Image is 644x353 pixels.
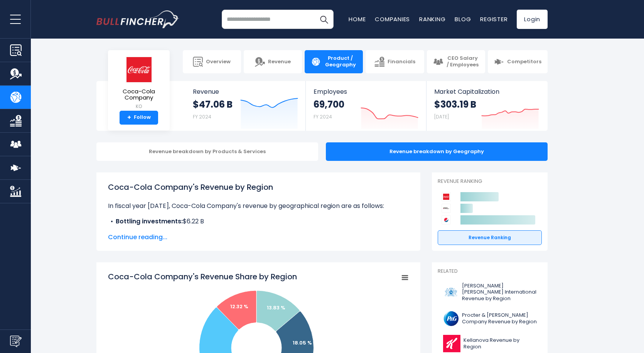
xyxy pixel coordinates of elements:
[314,88,418,95] span: Employees
[462,312,537,325] span: Procter & [PERSON_NAME] Company Revenue by Region
[366,50,424,73] a: Financials
[293,339,312,346] text: 18.05 %
[120,111,158,125] a: +Follow
[230,303,248,310] text: 12.32 %
[108,201,409,211] p: In fiscal year [DATE], Coca-Cola Company's revenue by geographical region are as follows:
[96,10,179,28] img: bullfincher logo
[349,15,366,23] a: Home
[388,59,415,65] span: Financials
[314,113,332,120] small: FY 2024
[507,59,541,65] span: Competitors
[114,88,164,101] span: Coca-Cola Company
[206,59,231,65] span: Overview
[127,114,131,121] strong: +
[267,304,285,311] text: 13.83 %
[193,98,233,110] strong: $47.06 B
[114,103,164,110] small: KO
[193,88,298,95] span: Revenue
[244,50,302,73] a: Revenue
[438,268,542,275] p: Related
[442,335,461,352] img: K logo
[438,308,542,329] a: Procter & [PERSON_NAME] Company Revenue by Region
[116,217,183,226] b: Bottling investments:
[108,271,297,282] tspan: Coca-Cola Company's Revenue Share by Region
[326,142,548,161] div: Revenue breakdown by Geography
[314,10,334,29] button: Search
[434,88,539,95] span: Market Capitalization
[427,81,547,131] a: Market Capitalization $303.19 B [DATE]
[96,10,179,28] a: Go to homepage
[108,217,409,226] li: $6.22 B
[114,56,164,111] a: Coca-Cola Company KO
[438,230,542,245] a: Revenue Ranking
[438,178,542,185] p: Revenue Ranking
[116,226,139,235] b: Europe:
[268,59,291,65] span: Revenue
[375,15,410,23] a: Companies
[517,10,548,29] a: Login
[442,310,460,327] img: PG logo
[108,181,409,193] h1: Coca-Cola Company's Revenue by Region
[306,81,426,131] a: Employees 69,700 FY 2024
[462,283,537,302] span: [PERSON_NAME] [PERSON_NAME] International Revenue by Region
[446,55,479,68] span: CEO Salary / Employees
[427,50,485,73] a: CEO Salary / Employees
[442,215,451,225] img: PepsiCo competitors logo
[324,55,357,68] span: Product / Geography
[183,50,241,73] a: Overview
[438,281,542,304] a: [PERSON_NAME] [PERSON_NAME] International Revenue by Region
[442,284,460,301] img: PM logo
[193,113,211,120] small: FY 2024
[419,15,445,23] a: Ranking
[434,98,476,110] strong: $303.19 B
[434,113,449,120] small: [DATE]
[464,337,537,350] span: Kellanova Revenue by Region
[108,226,409,235] li: $8.12 B
[480,15,507,23] a: Register
[305,50,363,73] a: Product / Geography
[488,50,548,73] a: Competitors
[442,204,451,213] img: Keurig Dr Pepper competitors logo
[96,142,318,161] div: Revenue breakdown by Products & Services
[108,233,409,242] span: Continue reading...
[455,15,471,23] a: Blog
[185,81,306,131] a: Revenue $47.06 B FY 2024
[442,192,451,201] img: Coca-Cola Company competitors logo
[314,98,344,110] strong: 69,700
